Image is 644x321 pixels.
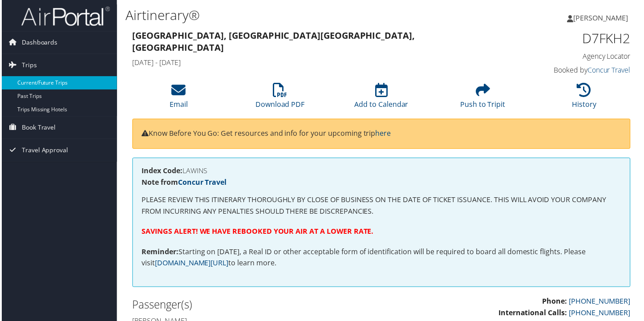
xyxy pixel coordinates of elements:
span: Travel Approval [20,140,67,162]
a: Add to Calendar [355,88,409,110]
h4: Booked by [517,65,632,75]
strong: Reminder: [141,248,178,258]
span: Trips [20,54,35,77]
a: [PHONE_NUMBER] [570,309,632,319]
a: History [573,88,598,110]
strong: International Calls: [499,309,568,319]
a: Concur Travel [177,178,226,188]
img: airportal-logo.png [20,6,109,27]
strong: SAVINGS ALERT! WE HAVE REBOOKED YOUR AIR AT A LOWER RATE. [141,228,374,237]
h1: Airtinerary® [125,6,467,24]
strong: Index Code: [141,167,182,176]
span: Dashboards [20,32,56,54]
span: Book Travel [20,117,54,139]
h4: [DATE] - [DATE] [131,58,503,68]
span: [PERSON_NAME] [575,13,630,23]
h2: Passenger(s) [131,299,375,314]
a: [PHONE_NUMBER] [570,298,632,308]
a: Download PDF [255,88,304,110]
h4: Agency Locator [517,52,632,61]
a: here [376,129,391,139]
a: [DOMAIN_NAME][URL] [154,259,228,269]
h1: D7FKH2 [517,29,632,48]
strong: Phone: [543,298,568,308]
p: Know Before You Go: Get resources and info for your upcoming trip [141,129,623,140]
strong: Note from [141,178,226,188]
p: Starting on [DATE], a Real ID or other acceptable form of identification will be required to boar... [141,248,623,270]
strong: [GEOGRAPHIC_DATA], [GEOGRAPHIC_DATA] [GEOGRAPHIC_DATA], [GEOGRAPHIC_DATA] [131,29,415,54]
a: Concur Travel [589,65,632,75]
a: Email [169,88,187,110]
p: PLEASE REVIEW THIS ITINERARY THOROUGHLY BY CLOSE OF BUSINESS ON THE DATE OF TICKET ISSUANCE. THIS... [141,195,623,218]
a: Push to Tripit [461,88,506,110]
a: [PERSON_NAME] [568,4,639,31]
h4: LAWINS [141,168,623,175]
